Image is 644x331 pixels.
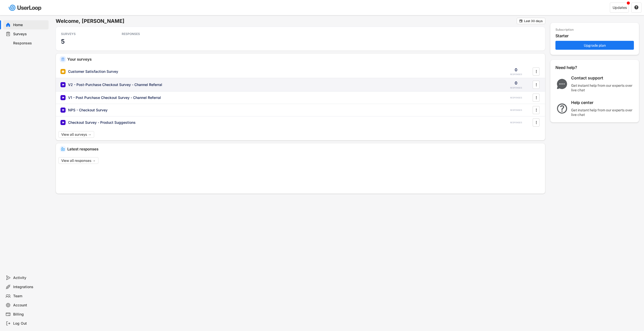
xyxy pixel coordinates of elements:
[571,83,634,92] div: Get instant help from our experts over live chat
[13,303,47,308] div: Account
[534,119,539,126] button: 
[68,69,118,74] div: Customer Satisfaction Survey
[68,82,162,87] div: V2 - Post-Purchase Checkout Survey - Channel Referral
[61,38,65,45] h3: 5
[536,95,537,100] text: 
[519,19,523,23] button: 
[56,18,517,24] h6: Welcome, [PERSON_NAME]
[536,107,537,113] text: 
[536,82,537,87] text: 
[13,285,47,289] div: Integrations
[510,121,522,124] div: RESPONSES
[13,41,47,46] div: Responses
[510,96,522,99] div: RESPONSES
[13,23,47,27] div: Home
[8,3,43,13] img: userloop-logo-01.svg
[68,120,136,125] div: Checkout Survey - Product Suggestions
[534,94,539,101] button: 
[520,19,523,23] text: 
[536,69,537,74] text: 
[510,86,522,89] div: RESPONSES
[67,147,541,151] div: Latest responses
[67,57,541,61] div: Your surveys
[13,32,47,37] div: Surveys
[515,67,517,73] div: 0
[510,73,522,76] div: RESPONSES
[515,80,517,86] div: 0
[524,20,543,23] div: Last 30 days
[68,95,161,100] div: V1 - Post Purchase Checkout Survey - Channel Referral
[555,41,634,50] button: Upgrade plan
[13,312,47,317] div: Billing
[613,6,627,9] div: Updates
[634,5,639,10] button: 
[571,75,634,81] div: Contact support
[536,120,537,125] text: 
[555,65,591,70] div: Need help?
[555,33,636,39] div: Starter
[510,109,522,112] div: RESPONSES
[13,275,47,280] div: Activity
[61,147,65,151] img: IncomingMajor.svg
[58,131,94,138] button: View all surveys →
[13,294,47,299] div: Team
[58,157,98,164] button: View all responses →
[534,68,539,75] button: 
[534,106,539,114] button: 
[555,79,569,89] img: ChatMajor.svg
[534,81,539,89] button: 
[555,103,569,114] img: QuestionMarkInverseMajor.svg
[571,108,634,117] div: Get instant help from our experts over live chat
[68,108,108,113] div: NPS - Checkout Survey
[571,100,634,105] div: Help center
[61,32,107,36] div: SURVEYS
[555,28,574,32] div: Subscription
[13,321,47,326] div: Log Out
[634,5,638,10] text: 
[122,32,167,36] div: RESPONSES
